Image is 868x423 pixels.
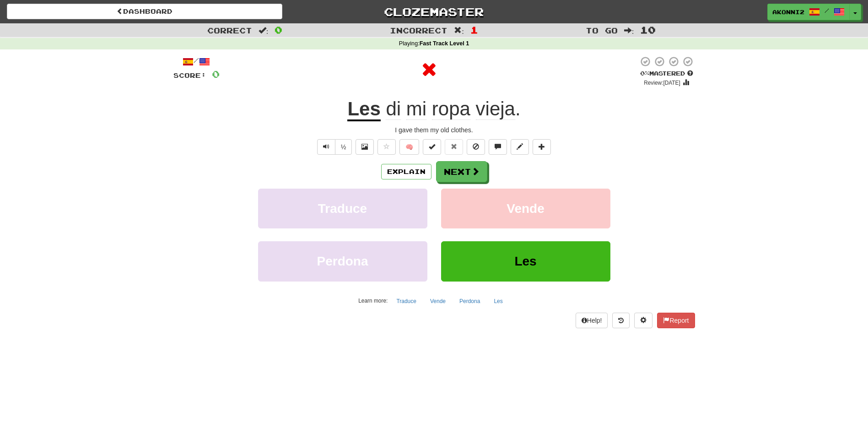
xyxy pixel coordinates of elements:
[454,27,464,34] span: :
[489,294,507,308] button: Les
[317,254,368,268] span: Perdona
[173,56,220,67] div: /
[638,70,695,78] div: Mastered
[470,24,478,35] span: 1
[441,241,610,281] button: Les
[825,7,829,14] span: /
[432,98,470,120] span: ropa
[467,139,485,155] button: Ignore sentence (alt+i)
[259,27,269,34] span: :
[644,80,680,86] small: Review: [DATE]
[640,70,649,77] span: 0 %
[258,189,427,228] button: Traduce
[207,26,252,35] span: Correct
[454,294,485,308] button: Perdona
[399,139,419,155] button: 🧠
[476,98,515,120] span: vieja
[507,201,544,216] span: Vende
[315,139,352,155] div: Text-to-speech controls
[445,139,463,155] button: Reset to 0% Mastered (alt+r)
[347,98,380,121] u: Les
[420,40,469,47] strong: Fast Track Level 1
[624,27,634,34] span: :
[657,313,695,328] button: Report
[258,241,427,281] button: Perdona
[356,139,374,155] button: Show image (alt+x)
[173,71,206,79] span: Score:
[381,164,431,179] button: Explain
[612,313,630,328] button: Round history (alt+y)
[533,139,551,155] button: Add to collection (alt+a)
[381,98,521,120] span: .
[296,4,571,20] a: Clozemaster
[436,161,487,182] button: Next
[576,313,608,328] button: Help!
[514,254,536,268] span: Les
[212,68,220,80] span: 0
[391,294,421,308] button: Traduce
[386,98,401,120] span: di
[767,4,850,20] a: akonni2 /
[406,98,426,120] span: mi
[358,298,388,304] small: Learn more:
[317,139,335,155] button: Play sentence audio (ctl+space)
[390,26,447,35] span: Incorrect
[7,4,282,19] a: Dashboard
[511,139,529,155] button: Edit sentence (alt+d)
[173,125,695,135] div: I gave them my old clothes.
[586,26,618,35] span: To go
[377,139,396,155] button: Favorite sentence (alt+f)
[489,139,507,155] button: Discuss sentence (alt+u)
[425,294,451,308] button: Vende
[640,24,656,35] span: 10
[423,139,441,155] button: Set this sentence to 100% Mastered (alt+m)
[275,24,282,35] span: 0
[772,8,804,16] span: akonni2
[441,189,610,228] button: Vende
[318,201,367,216] span: Traduce
[335,139,352,155] button: ½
